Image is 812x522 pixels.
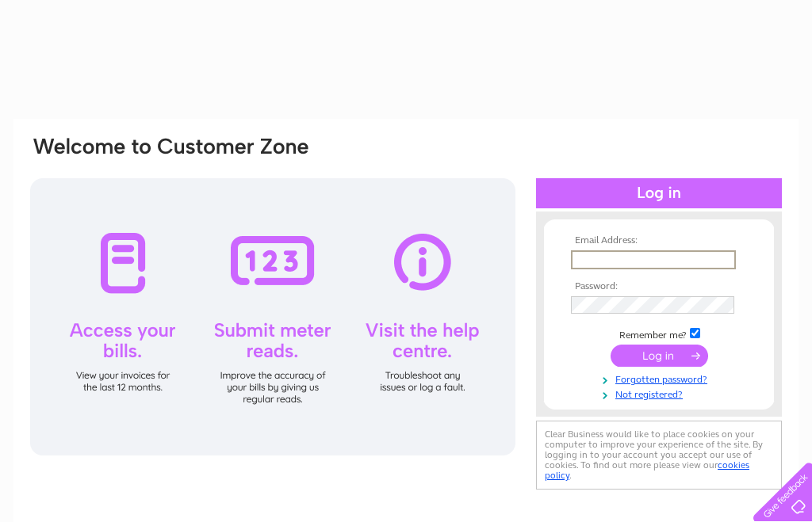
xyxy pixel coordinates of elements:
th: Password: [567,281,751,292]
a: Forgotten password? [571,371,751,386]
th: Email Address: [567,235,751,246]
a: Not registered? [571,386,751,401]
td: Remember me? [567,326,751,341]
a: cookies policy [545,459,749,481]
div: Clear Business would like to place cookies on your computer to improve your experience of the sit... [536,421,782,490]
input: Submit [611,345,708,367]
